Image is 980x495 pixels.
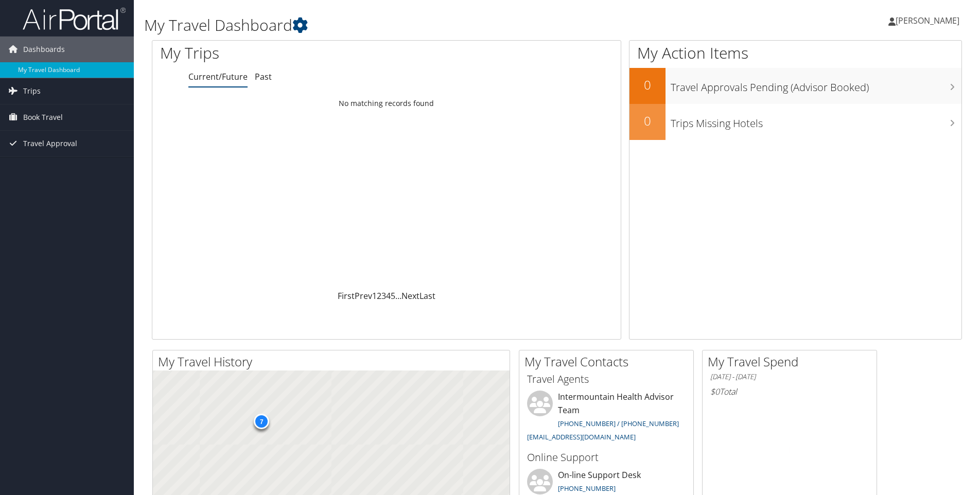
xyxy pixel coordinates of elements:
[23,78,41,104] span: Trips
[896,15,959,26] span: [PERSON_NAME]
[671,111,961,131] h3: Trips Missing Hotels
[372,290,377,302] a: 1
[629,68,961,104] a: 0Travel Approvals Pending (Advisor Booked)
[255,71,272,82] a: Past
[338,290,355,302] a: First
[23,7,126,31] img: airportal-logo.png
[144,14,694,36] h1: My Travel Dashboard
[23,104,63,130] span: Book Travel
[558,484,616,493] a: [PHONE_NUMBER]
[710,386,720,397] span: $0
[527,450,686,465] h3: Online Support
[152,94,621,113] td: No matching records found
[629,42,961,64] h1: My Action Items
[710,386,869,397] h6: Total
[522,391,691,446] li: Intermountain Health Advisor Team
[629,112,666,130] h2: 0
[355,290,372,302] a: Prev
[671,75,961,95] h3: Travel Approvals Pending (Advisor Booked)
[524,353,693,370] h2: My Travel Contacts
[386,290,391,302] a: 4
[188,71,248,82] a: Current/Future
[23,131,77,156] span: Travel Approval
[419,290,435,302] a: Last
[377,290,381,302] a: 2
[401,290,419,302] a: Next
[527,432,636,441] a: [EMAIL_ADDRESS][DOMAIN_NAME]
[558,419,679,428] a: [PHONE_NUMBER] / [PHONE_NUMBER]
[888,5,970,36] a: [PERSON_NAME]
[629,104,961,140] a: 0Trips Missing Hotels
[23,37,65,62] span: Dashboards
[527,372,686,386] h3: Travel Agents
[254,414,269,429] div: 7
[381,290,386,302] a: 3
[708,353,877,370] h2: My Travel Spend
[391,290,395,302] a: 5
[158,353,510,370] h2: My Travel History
[395,290,401,302] span: …
[629,76,666,94] h2: 0
[160,42,418,64] h1: My Trips
[710,372,869,382] h6: [DATE] - [DATE]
